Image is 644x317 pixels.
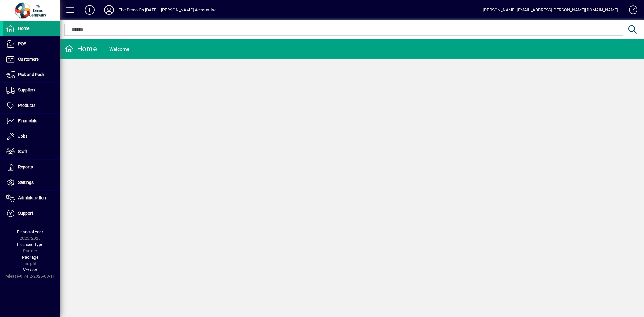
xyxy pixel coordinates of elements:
a: Products [3,98,60,113]
span: Package [22,255,38,260]
span: POS [18,41,26,46]
span: Settings [18,180,34,185]
span: Financials [18,118,37,123]
span: Products [18,103,35,108]
span: Home [18,26,29,31]
span: Licensee Type [17,242,43,247]
a: Knowledge Base [624,1,636,21]
span: Support [18,211,33,216]
a: Jobs [3,129,60,144]
span: Financial Year [17,229,43,234]
span: Jobs [18,134,27,139]
div: The Demo Co [DATE] - [PERSON_NAME] Accounting [119,5,217,15]
a: Suppliers [3,83,60,98]
a: Administration [3,191,60,206]
a: Customers [3,52,60,67]
span: Pick and Pack [18,72,44,77]
a: Support [3,206,60,221]
div: Home [65,44,97,54]
span: Reports [18,165,33,169]
a: Settings [3,175,60,190]
button: Profile [99,5,119,15]
span: Suppliers [18,88,35,92]
div: Welcome [109,44,130,54]
span: Staff [18,149,27,154]
button: Add [80,5,99,15]
a: Staff [3,144,60,159]
a: Financials [3,114,60,129]
a: POS [3,37,60,52]
span: Customers [18,57,39,62]
a: Reports [3,160,60,175]
span: Version [23,267,37,272]
a: Pick and Pack [3,67,60,82]
div: [PERSON_NAME] [EMAIL_ADDRESS][PERSON_NAME][DOMAIN_NAME] [483,5,618,15]
span: Administration [18,195,46,200]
